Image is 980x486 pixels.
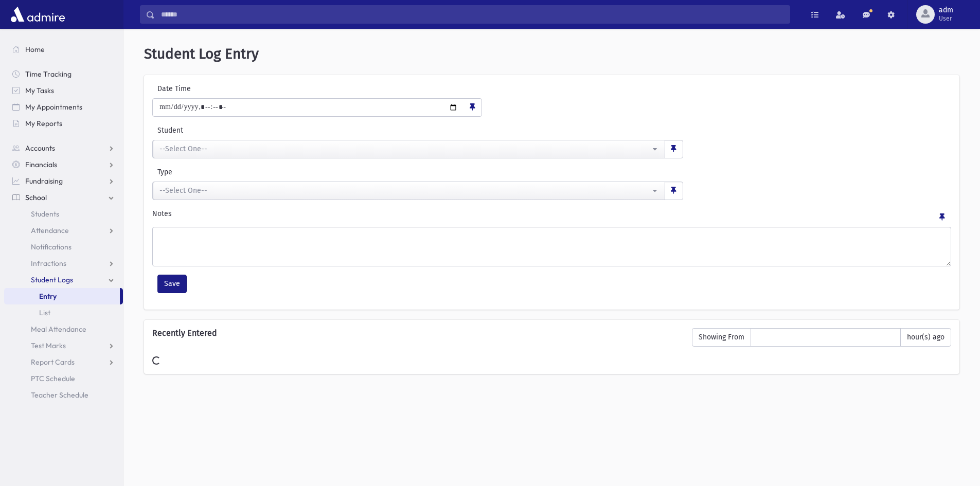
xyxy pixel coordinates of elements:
span: Student Log Entry [144,45,259,62]
button: Save [157,275,187,293]
span: PTC Schedule [31,374,75,383]
div: --Select One-- [159,143,650,154]
span: User [939,14,953,23]
a: PTC Schedule [4,370,123,387]
a: Notifications [4,239,123,255]
a: Financials [4,156,123,173]
span: adm [939,6,953,14]
a: Student Logs [4,272,123,288]
span: Test Marks [31,341,66,350]
img: AdmirePro [8,4,67,25]
div: --Select One-- [159,185,650,196]
a: Infractions [4,255,123,272]
span: List [39,308,50,317]
a: Meal Attendance [4,321,123,337]
span: hour(s) ago [900,328,951,347]
a: My Reports [4,115,123,132]
label: Student [152,125,506,136]
span: Infractions [31,259,66,268]
a: Accounts [4,140,123,156]
span: Accounts [25,143,55,153]
label: Date Time [152,83,290,94]
h6: Recently Entered [152,328,682,338]
a: Fundraising [4,173,123,189]
input: Search [155,5,790,24]
a: My Tasks [4,82,123,99]
label: Notes [152,208,172,223]
span: Students [31,209,59,219]
span: Notifications [31,242,72,251]
a: Time Tracking [4,66,123,82]
a: School [4,189,123,206]
span: Financials [25,160,57,169]
span: Attendance [31,226,69,235]
a: List [4,304,123,321]
span: My Reports [25,119,62,128]
span: Fundraising [25,176,63,186]
span: My Appointments [25,102,82,112]
label: Type [152,167,418,177]
span: School [25,193,47,202]
span: Report Cards [31,357,75,367]
a: Test Marks [4,337,123,354]
span: Time Tracking [25,69,72,79]
button: --Select One-- [153,140,665,158]
span: My Tasks [25,86,54,95]
span: Teacher Schedule [31,390,88,400]
a: Attendance [4,222,123,239]
a: My Appointments [4,99,123,115]
span: Meal Attendance [31,325,86,334]
button: --Select One-- [153,182,665,200]
a: Students [4,206,123,222]
a: Teacher Schedule [4,387,123,403]
span: Student Logs [31,275,73,284]
span: Home [25,45,45,54]
a: Report Cards [4,354,123,370]
span: Entry [39,292,57,301]
a: Home [4,41,123,58]
span: Showing From [692,328,751,347]
a: Entry [4,288,120,304]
